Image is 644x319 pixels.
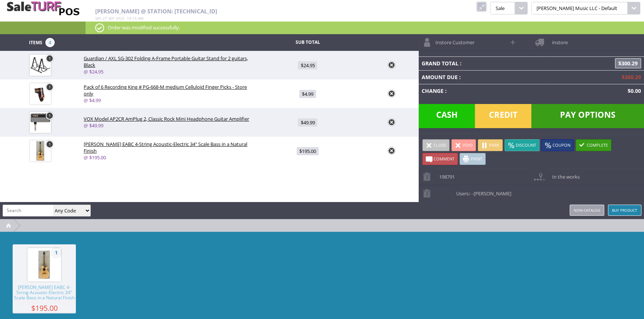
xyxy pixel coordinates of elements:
[625,87,641,94] span: $0.00
[127,16,131,21] span: 10
[434,156,454,162] span: Comment
[108,16,115,21] span: Sep
[13,285,76,305] span: [PERSON_NAME] EABC 4-String Acoustic-Electric 34" Scale Bass in a Natural Finish
[84,154,106,161] a: @ $195.00
[84,97,101,104] a: @ $4.99
[615,58,641,68] span: $300.29
[608,205,641,216] a: Buy Product
[475,104,531,128] span: Credit
[29,38,42,46] span: Items
[419,104,475,128] span: Cash
[548,169,579,180] span: In the works
[460,153,486,165] a: Print
[419,56,548,70] td: Grand Total :
[419,84,548,98] td: Change :
[84,84,247,97] span: Pack of 6 Recording King # PG-668-M medium Celluloid Finger Picks - Store only
[432,34,474,46] span: Instore Customer
[13,305,76,311] span: $195.00
[541,139,574,151] a: Coupon
[132,16,137,21] span: 15
[116,16,125,21] span: 2025
[46,55,54,62] a: 1
[251,38,364,47] td: Sub Total
[3,205,53,216] input: Search
[103,16,107,21] span: 27
[619,74,641,81] span: $300.29
[138,16,144,21] span: am
[490,2,515,14] span: Sale
[451,139,476,151] a: Void
[297,147,319,155] span: $195.00
[95,8,417,14] h2: [PERSON_NAME] @ Station: [TECHNICAL_ID]
[299,90,316,98] span: $4.99
[84,55,248,68] span: Guardian / AXL SG-302 Folding A-Frame Portable Guitar Stand for 2 guitars, Black
[422,139,450,151] a: Close
[46,112,54,120] a: 1
[531,2,628,14] span: [PERSON_NAME] Music LLC - Default
[472,190,511,197] span: -[PERSON_NAME]
[84,141,247,154] span: [PERSON_NAME] EABC 4-String Acoustic-Electric 34" Scale Bass in a Natural Finish
[435,169,455,180] span: 198791
[46,83,54,91] a: 1
[478,139,503,151] a: Park
[52,248,61,257] span: 1
[576,139,611,151] a: Complete
[84,68,103,75] a: @ $24.95
[95,16,144,21] span: , :
[84,122,103,129] a: @ $49.99
[45,38,55,47] span: 4
[470,190,471,197] span: -
[84,115,249,122] span: VOX Model AP2CR AmPlug 2, Classic Rock Mini Headphone Guitar Amplifier
[46,140,54,148] a: 1
[548,34,567,46] span: instore
[298,118,317,127] span: $49.99
[505,139,540,151] a: Discount
[453,185,511,197] span: Users:
[95,16,102,21] span: Sat
[95,23,634,32] p: Order was modified successfully.
[531,104,644,128] span: Pay Options
[419,70,548,84] td: Amount Due :
[298,61,317,69] span: $24.95
[570,205,604,216] a: Non-catalog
